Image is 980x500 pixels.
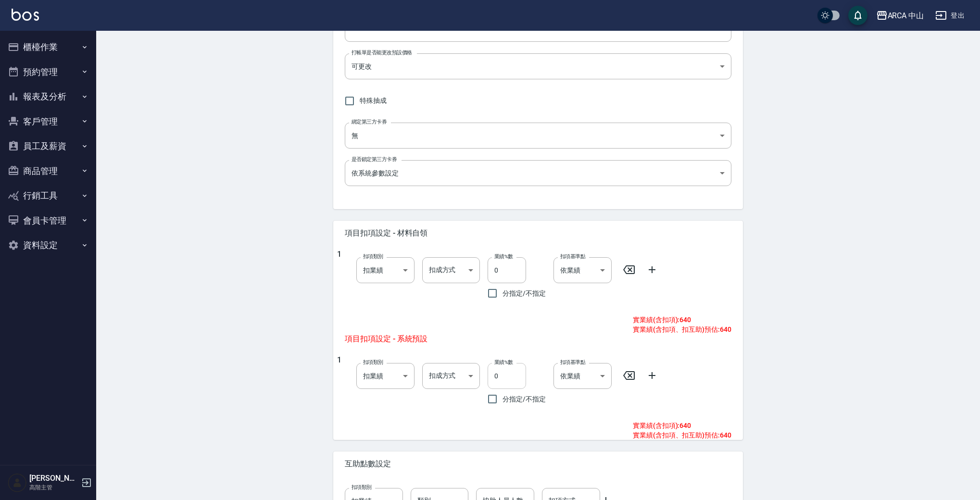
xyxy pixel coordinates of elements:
button: 資料設定 [4,233,92,258]
button: 會員卡管理 [4,208,92,233]
label: 扣項類別 [363,359,383,366]
h6: 實業績(含扣項): 640 [633,315,731,325]
button: ARCA 中山 [872,6,928,25]
div: ARCA 中山 [888,10,924,22]
label: 扣項類別 [363,253,383,260]
button: 預約管理 [4,60,92,85]
label: 扣項類別 [352,484,372,491]
label: 是否鎖定第三方卡券 [352,156,397,163]
div: 扣業績 [356,257,415,283]
button: 員工及薪資 [4,134,92,159]
button: 商品管理 [4,159,92,184]
img: Logo [12,9,39,21]
span: 項目扣項設定 - 材料自領 [345,228,731,238]
span: 項目扣項設定 - 系統預設 [345,334,621,344]
button: 登出 [931,7,968,25]
h6: 實業績(含扣項、扣互助)預估: 640 [633,325,731,334]
span: 互助點數設定 [345,459,731,469]
label: 業績%數 [494,253,513,260]
div: 無 [345,123,731,149]
label: 扣項基準點 [560,359,585,366]
h5: 1 [337,250,341,303]
div: 依系統參數設定 [345,160,731,186]
label: 扣項基準點 [560,253,585,260]
div: 可更改 [345,53,731,79]
label: 業績%數 [494,359,513,366]
div: 依業績 [553,257,612,283]
span: 分指定/不指定 [503,394,546,404]
button: 行銷工具 [4,183,92,208]
span: 分指定/不指定 [503,288,546,299]
div: 扣業績 [356,363,415,389]
button: 客戶管理 [4,109,92,134]
span: 特殊抽成 [360,96,387,106]
h6: 實業績(含扣項): 640 [633,421,731,430]
h5: 1 [337,355,341,409]
button: save [848,6,867,25]
button: 櫃檯作業 [4,35,92,60]
p: 高階主管 [29,483,78,492]
h5: [PERSON_NAME] [29,474,78,483]
button: 報表及分析 [4,84,92,109]
label: 打帳單是否能更改預設價格 [352,49,412,56]
div: 依業績 [553,363,612,389]
label: 綁定第三方卡券 [352,118,387,125]
img: Person [8,473,27,492]
h6: 實業績(含扣項、扣互助)預估: 640 [633,430,731,440]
